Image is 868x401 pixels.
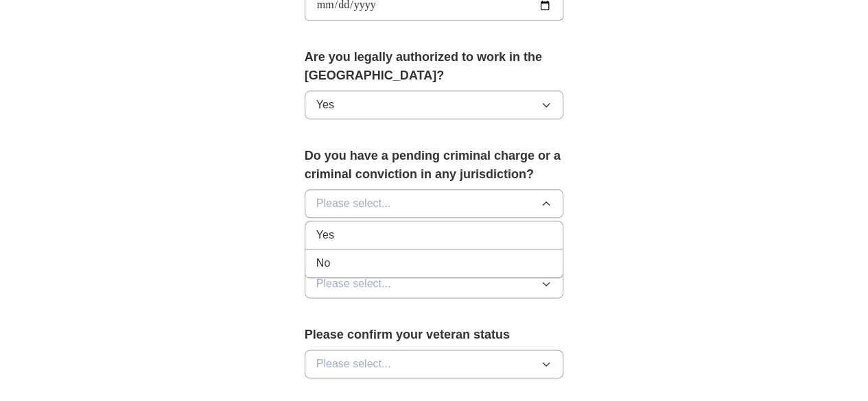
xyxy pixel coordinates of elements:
span: No [316,255,330,271]
button: Please select... [305,269,564,298]
span: Yes [316,97,334,113]
button: Please select... [305,189,564,218]
span: Please select... [316,276,391,292]
label: Are you legally authorized to work in the [GEOGRAPHIC_DATA]? [305,48,564,85]
label: Do you have a pending criminal charge or a criminal conviction in any jurisdiction? [305,147,564,184]
span: Please select... [316,356,391,372]
span: Yes [316,227,334,243]
button: Yes [305,90,564,119]
label: Please confirm your veteran status [305,326,564,344]
button: Please select... [305,350,564,378]
span: Please select... [316,195,391,212]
